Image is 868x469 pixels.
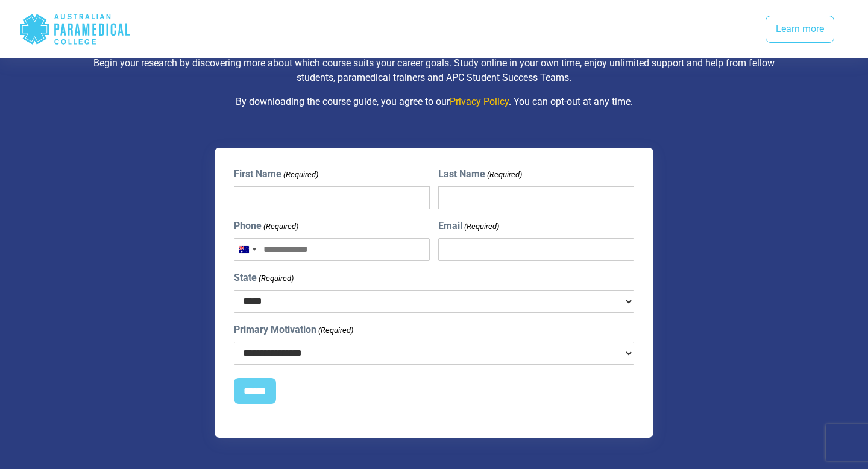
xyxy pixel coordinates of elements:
span: (Required) [283,169,319,181]
span: (Required) [463,221,499,233]
a: Privacy Policy [450,96,509,107]
span: (Required) [263,221,299,233]
label: Last Name [438,167,522,181]
div: Australian Paramedical College [19,10,131,49]
a: Learn more [766,16,834,43]
label: Email [438,219,499,233]
p: By downloading the course guide, you agree to our . You can opt-out at any time. [81,95,787,109]
span: (Required) [258,272,294,285]
label: First Name [234,167,318,181]
label: State [234,271,294,285]
label: Phone [234,219,298,233]
button: Selected country [234,239,260,260]
span: (Required) [318,324,354,336]
label: Primary Motivation [234,323,353,337]
span: (Required) [486,169,522,181]
p: Begin your research by discovering more about which course suits your career goals. Study online ... [81,56,787,85]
